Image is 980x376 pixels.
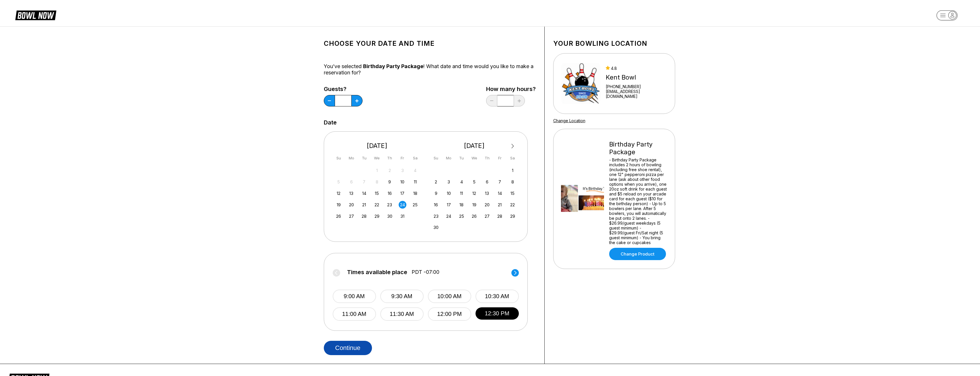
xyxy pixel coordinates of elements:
[360,189,368,197] div: Choose Tuesday, October 14th, 2025
[360,154,368,162] div: Tu
[509,189,517,197] div: Choose Saturday, November 15th, 2025
[430,142,519,150] div: [DATE]
[476,307,519,320] button: 12:30 PM
[496,178,504,186] div: Choose Friday, November 7th, 2025
[411,167,419,174] div: Not available Saturday, October 4th, 2025
[428,307,471,321] button: 12:00 PM
[360,178,368,186] div: Not available Tuesday, October 7th, 2025
[483,201,491,209] div: Choose Thursday, November 20th, 2025
[561,62,601,105] img: Kent Bowl
[386,167,393,174] div: Not available Thursday, October 2nd, 2025
[606,84,667,89] div: [PHONE_NUMBER]
[373,189,381,197] div: Choose Wednesday, October 15th, 2025
[428,290,471,303] button: 10:00 AM
[386,154,393,162] div: Th
[333,307,376,321] button: 11:00 AM
[496,212,504,220] div: Choose Friday, November 28th, 2025
[553,39,675,48] h1: Your bowling location
[470,189,478,197] div: Choose Wednesday, November 12th, 2025
[606,74,667,81] div: Kent Bowl
[335,201,342,209] div: Choose Sunday, October 19th, 2025
[324,341,372,355] button: Continue
[411,178,419,186] div: Choose Saturday, October 11th, 2025
[432,189,440,197] div: Choose Sunday, November 9th, 2025
[609,157,667,245] div: - Birthday Party Package includes 2 hours of bowling (including free shoe rental), one 12" pepper...
[411,189,419,197] div: Choose Saturday, October 18th, 2025
[386,189,393,197] div: Choose Thursday, October 16th, 2025
[324,119,337,126] label: Date
[509,167,517,174] div: Choose Saturday, November 1st, 2025
[483,178,491,186] div: Choose Thursday, November 6th, 2025
[445,201,453,209] div: Choose Monday, November 17th, 2025
[432,154,440,162] div: Su
[496,154,504,162] div: Fr
[324,63,536,76] div: You’ve selected ! What date and time would you like to make a reservation for?
[470,201,478,209] div: Choose Wednesday, November 19th, 2025
[333,142,422,150] div: [DATE]
[333,290,376,303] button: 9:00 AM
[348,189,355,197] div: Choose Monday, October 13th, 2025
[553,118,585,123] a: Change Location
[399,212,406,220] div: Choose Friday, October 31st, 2025
[432,178,440,186] div: Choose Sunday, November 2nd, 2025
[411,201,419,209] div: Choose Saturday, October 25th, 2025
[458,189,465,197] div: Choose Tuesday, November 11th, 2025
[432,201,440,209] div: Choose Sunday, November 16th, 2025
[483,189,491,197] div: Choose Thursday, November 13th, 2025
[483,154,491,162] div: Th
[373,167,381,174] div: Not available Wednesday, October 1st, 2025
[509,154,517,162] div: Sa
[508,142,517,151] button: Next Month
[399,167,406,174] div: Not available Friday, October 3rd, 2025
[373,201,381,209] div: Choose Wednesday, October 22nd, 2025
[324,86,363,92] label: Guests?
[445,178,453,186] div: Choose Monday, November 3rd, 2025
[348,178,355,186] div: Not available Monday, October 6th, 2025
[609,248,666,260] a: Change Product
[509,212,517,220] div: Choose Saturday, November 29th, 2025
[335,212,342,220] div: Choose Sunday, October 26th, 2025
[411,154,419,162] div: Sa
[606,66,667,71] div: 4.8
[486,86,536,92] label: How many hours?
[470,154,478,162] div: We
[458,201,465,209] div: Choose Tuesday, November 18th, 2025
[458,212,465,220] div: Choose Tuesday, November 25th, 2025
[483,212,491,220] div: Choose Thursday, November 27th, 2025
[386,178,393,186] div: Choose Thursday, October 9th, 2025
[373,154,381,162] div: We
[432,223,440,231] div: Choose Sunday, November 30th, 2025
[386,201,393,209] div: Choose Thursday, October 23rd, 2025
[476,290,519,303] button: 10:30 AM
[561,177,604,220] img: Birthday Party Package
[348,212,355,220] div: Choose Monday, October 27th, 2025
[360,201,368,209] div: Choose Tuesday, October 21st, 2025
[380,290,424,303] button: 9:30 AM
[399,178,406,186] div: Choose Friday, October 10th, 2025
[380,307,424,321] button: 11:30 AM
[470,212,478,220] div: Choose Wednesday, November 26th, 2025
[445,212,453,220] div: Choose Monday, November 24th, 2025
[324,39,536,48] h1: Choose your Date and time
[347,269,407,275] span: Times available place
[334,166,420,220] div: month 2025-10
[399,189,406,197] div: Choose Friday, October 17th, 2025
[445,189,453,197] div: Choose Monday, November 10th, 2025
[431,166,517,231] div: month 2025-11
[386,212,393,220] div: Choose Thursday, October 30th, 2025
[335,154,342,162] div: Su
[445,154,453,162] div: Mo
[412,269,439,275] span: PDT -07:00
[348,201,355,209] div: Choose Monday, October 20th, 2025
[432,212,440,220] div: Choose Sunday, November 23rd, 2025
[360,212,368,220] div: Choose Tuesday, October 28th, 2025
[470,178,478,186] div: Choose Wednesday, November 5th, 2025
[373,178,381,186] div: Not available Wednesday, October 8th, 2025
[335,178,342,186] div: Not available Sunday, October 5th, 2025
[458,154,465,162] div: Tu
[609,140,667,156] div: Birthday Party Package
[399,154,406,162] div: Fr
[496,201,504,209] div: Choose Friday, November 21st, 2025
[606,89,667,99] a: [EMAIL_ADDRESS][DOMAIN_NAME]
[335,189,342,197] div: Choose Sunday, October 12th, 2025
